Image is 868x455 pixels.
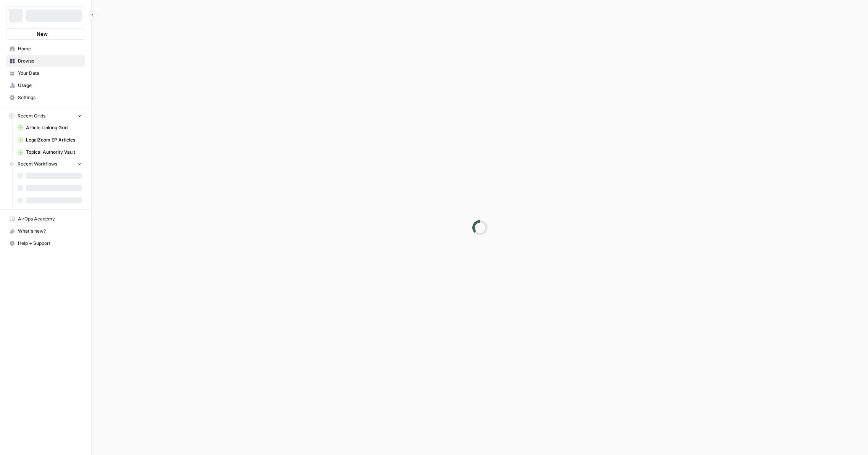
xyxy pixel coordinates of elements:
[6,237,85,249] button: Help + Support
[6,213,85,225] a: AirOps Academy
[37,30,48,38] span: New
[6,55,85,67] a: Browse
[18,94,82,101] span: Settings
[18,70,82,77] span: Your Data
[6,225,85,237] div: What's new?
[18,215,82,222] span: AirOps Academy
[6,110,85,122] button: Recent Grids
[26,124,82,131] span: Article Linking Grid
[6,28,85,40] button: New
[18,113,45,119] span: Recent Grids
[6,79,85,92] a: Usage
[26,137,82,143] span: LegalZoom EP Articles
[26,149,82,156] span: Topical Authority Vault
[14,122,85,134] a: Article Linking Grid
[18,161,57,167] span: Recent Workflows
[6,43,85,55] a: Home
[6,225,85,237] button: What's new?
[18,240,82,247] span: Help + Support
[6,92,85,104] a: Settings
[18,45,82,52] span: Home
[18,58,82,64] span: Browse
[6,158,85,170] button: Recent Workflows
[14,134,85,146] a: LegalZoom EP Articles
[6,67,85,79] a: Your Data
[14,146,85,158] a: Topical Authority Vault
[18,82,82,89] span: Usage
